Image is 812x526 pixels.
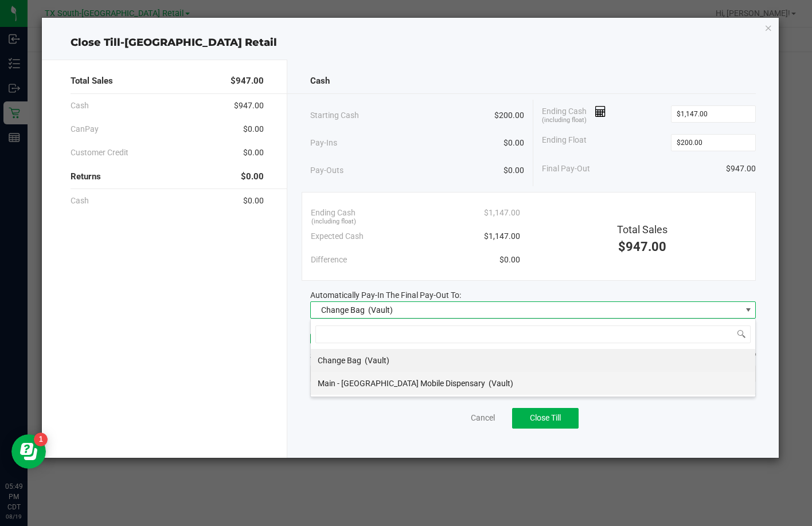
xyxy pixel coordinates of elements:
span: $947.00 [618,240,666,254]
span: Cash [310,74,330,88]
span: $0.00 [503,137,524,149]
span: Ending Float [542,134,587,151]
span: $947.00 [726,163,756,175]
span: $1,147.00 [484,230,520,242]
span: $0.00 [503,164,524,176]
span: Final Pay-Out [542,163,590,175]
button: Close Till [512,408,579,429]
span: $0.00 [243,123,264,135]
span: Pay-Outs [310,164,343,176]
span: (including float) [311,217,356,227]
iframe: Resource center unread badge [34,433,48,446]
span: Total Sales [71,74,113,88]
span: $1,147.00 [484,207,520,219]
span: Ending Cash [311,207,356,219]
iframe: Resource center [11,434,46,469]
span: Ending Cash [542,105,606,123]
span: $0.00 [243,195,264,207]
span: $0.00 [243,147,264,159]
span: (Vault) [489,379,513,388]
span: Starting Cash [310,109,359,121]
span: $200.00 [494,109,524,121]
div: Returns [71,164,264,189]
span: Difference [311,254,347,266]
span: Change Bag [321,305,365,315]
span: Change Bag [318,356,361,365]
span: CanPay [71,123,99,135]
span: $0.00 [241,170,264,183]
span: Close Till [530,413,561,422]
div: Close Till-[GEOGRAPHIC_DATA] Retail [42,35,779,50]
span: $947.00 [234,100,264,112]
span: (Vault) [365,356,389,365]
span: Cash [71,195,89,207]
span: Total Sales [617,223,667,235]
span: Pay-Ins [310,137,337,149]
span: (including float) [542,116,587,125]
span: Cash [71,100,89,112]
span: Expected Cash [311,230,364,242]
span: (Vault) [368,305,393,315]
span: $0.00 [499,254,520,266]
span: Automatically Pay-In The Final Pay-Out To: [310,291,461,300]
span: QZ Status: [678,352,756,360]
span: Main - [GEOGRAPHIC_DATA] Mobile Dispensary [318,379,485,388]
a: Cancel [471,412,495,424]
span: Customer Credit [71,147,128,159]
span: $947.00 [231,74,264,88]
